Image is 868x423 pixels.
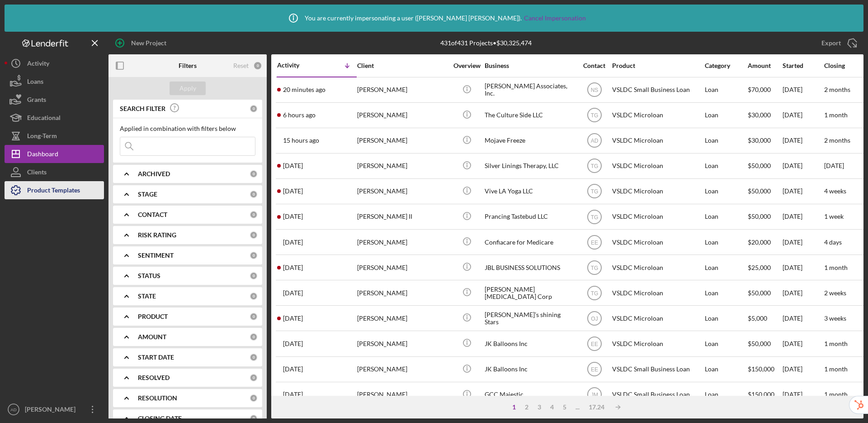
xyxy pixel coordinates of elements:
div: [PERSON_NAME] II [357,205,448,229]
div: Activity [277,62,317,69]
b: CLOSING DATE [138,415,182,422]
button: Loans [5,72,104,91]
div: [PERSON_NAME] [357,230,448,254]
time: 2025-08-14 22:07 [283,86,325,93]
button: Long-Term [5,127,104,145]
div: Started [783,62,823,69]
div: [PERSON_NAME] [357,332,448,356]
text: TG [590,290,598,296]
div: $50,000 [748,154,782,178]
time: 2025-08-12 00:29 [283,239,303,246]
div: 0 [250,211,258,219]
div: VSLDC Small Business Loan [612,78,703,102]
time: 1 month [824,365,848,373]
b: START DATE [138,354,174,361]
time: 1 month [824,390,848,398]
div: [PERSON_NAME] [357,383,448,407]
text: OJ [591,315,598,322]
div: Loan [705,205,747,229]
div: JK Balloons Inc [485,357,575,381]
div: [DATE] [783,281,823,305]
time: 2025-08-13 17:31 [283,187,303,195]
div: VSLDC Microloan [612,281,703,305]
div: The Culture Side LLC [485,103,575,127]
a: Educational [5,109,104,127]
div: Product [612,62,703,69]
div: $150,000 [748,383,782,407]
text: TG [590,214,598,220]
div: Loan [705,78,747,102]
div: 0 [250,374,258,382]
div: JBL BUSINESS SOLUTIONS [485,255,575,279]
a: Cancel Impersonation [524,14,586,22]
text: EE [590,341,598,347]
div: [DATE] [783,383,823,407]
div: Loan [705,332,747,356]
b: CONTACT [138,211,167,218]
div: 0 [250,251,258,260]
text: AD [590,138,598,144]
a: Grants [5,91,104,109]
div: VSLDC Microloan [612,129,703,153]
div: GCC Majestic [485,383,575,407]
div: [DATE] [783,179,823,203]
div: [PERSON_NAME] [357,255,448,279]
div: [PERSON_NAME] [357,357,448,381]
button: Product Templates [5,181,104,199]
div: Apply [179,82,196,95]
div: [PERSON_NAME] [357,78,448,102]
div: VSLDC Microloan [612,255,703,279]
a: Clients [5,163,104,181]
div: 17.24 [584,404,609,411]
div: [PERSON_NAME] [357,154,448,178]
time: 2025-08-07 19:41 [283,289,303,297]
div: Loan [705,306,747,330]
div: Grants [27,91,46,111]
div: [PERSON_NAME] [23,400,81,421]
div: Prancing Tastebud LLC [485,205,575,229]
time: 1 month [824,111,848,119]
div: VSLDC Microloan [612,230,703,254]
div: VSLDC Microloan [612,205,703,229]
div: $50,000 [748,205,782,229]
div: Confiacare for Medicare [485,230,575,254]
time: 2025-08-08 19:55 [283,264,303,271]
b: PRODUCT [138,313,168,320]
div: VSLDC Microloan [612,103,703,127]
div: Dashboard [27,145,58,165]
b: ARCHIVED [138,170,170,178]
div: Activity [27,54,49,75]
div: 0 [250,353,258,361]
b: AMOUNT [138,333,166,341]
div: VSLDC Microloan [612,332,703,356]
button: Dashboard [5,145,104,163]
div: [PERSON_NAME] [357,306,448,330]
div: [PERSON_NAME] [357,103,448,127]
time: [DATE] [824,162,844,169]
div: Educational [27,109,61,129]
time: 1 month [824,264,848,271]
a: Activity [5,54,104,72]
div: Reset [233,62,249,69]
time: 1 month [824,340,848,347]
button: Apply [170,82,206,95]
div: 0 [250,105,258,113]
div: Long-Term [27,127,57,147]
time: 1 week [824,212,844,220]
div: 0 [250,394,258,402]
div: JK Balloons Inc [485,332,575,356]
div: 0 [253,61,262,70]
div: [DATE] [783,332,823,356]
div: 1 [508,404,520,411]
div: New Project [131,34,166,52]
b: Filters [179,62,197,69]
div: Amount [748,62,782,69]
time: 2025-08-05 01:02 [283,391,303,398]
div: 0 [250,312,258,321]
text: TG [590,264,598,271]
b: SEARCH FILTER [120,105,165,112]
div: $150,000 [748,357,782,381]
div: VSLDC Small Business Loan [612,357,703,381]
div: 4 [546,404,558,411]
